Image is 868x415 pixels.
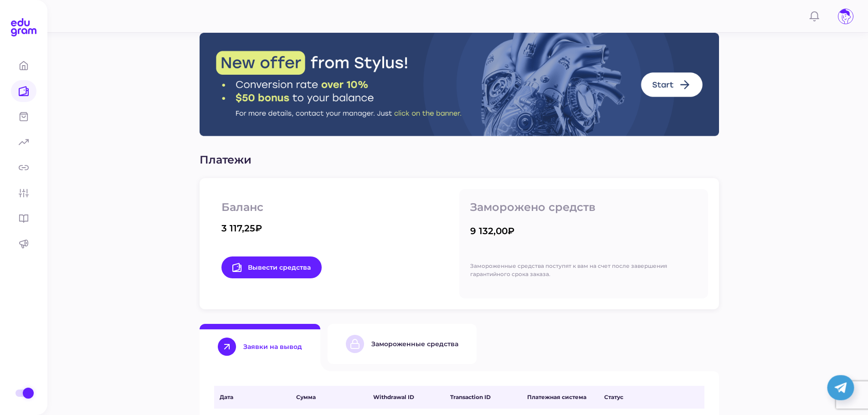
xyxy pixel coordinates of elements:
span: Withdrawal ID [373,393,445,401]
span: Статус [604,393,704,401]
p: Замороженные средства поступят к вам на счет после завершения гарантийного срока заказа. [470,262,697,278]
span: Сумма [296,393,368,401]
button: Замороженные средства [328,324,477,364]
button: Заявки на вывод [200,324,320,364]
p: Заморожено средств [470,200,697,215]
div: Заявки на вывод [243,343,302,351]
span: Платежная система [527,393,599,401]
div: 9 132,00₽ [470,225,514,237]
p: Баланс [221,200,448,215]
div: 3 117,25₽ [221,222,262,235]
p: Платежи [200,153,719,167]
a: Вывести средства [221,256,322,278]
span: Вывести средства [232,263,311,272]
div: Замороженные средства [371,340,458,348]
span: Дата [220,393,291,401]
span: Transaction ID [450,393,522,401]
img: Stylus Banner [200,33,719,136]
